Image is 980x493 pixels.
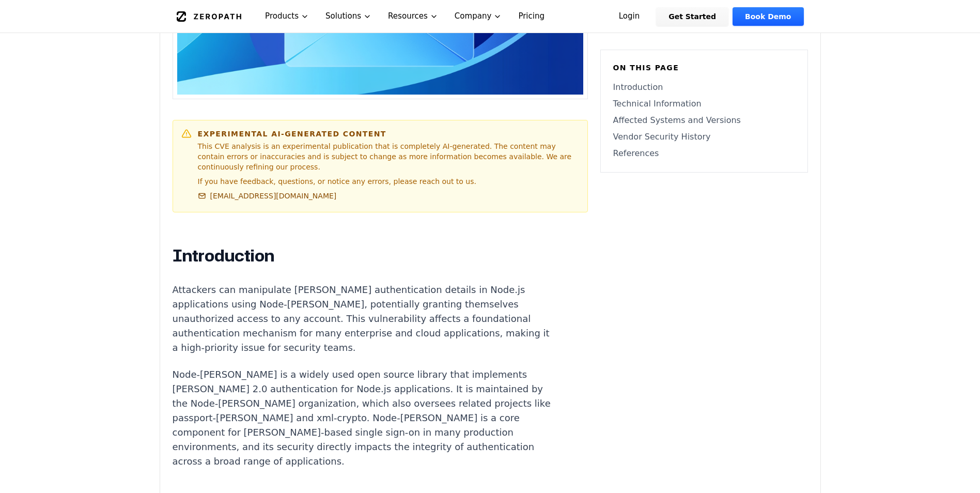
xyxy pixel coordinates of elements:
[613,147,795,160] a: References
[173,245,557,266] h2: Introduction
[173,283,557,355] p: Attackers can manipulate [PERSON_NAME] authentication details in Node.js applications using Node-...
[613,131,795,143] a: Vendor Security History
[613,81,795,94] a: Introduction
[613,114,795,127] a: Affected Systems and Versions
[656,7,728,26] a: Get Started
[198,176,579,187] p: If you have feedback, questions, or notice any errors, please reach out to us.
[198,191,337,201] a: [EMAIL_ADDRESS][DOMAIN_NAME]
[173,367,557,469] p: Node-[PERSON_NAME] is a widely used open source library that implements [PERSON_NAME] 2.0 authent...
[606,7,652,26] a: Login
[198,129,579,139] h6: Experimental AI-Generated Content
[198,141,579,172] p: This CVE analysis is an experimental publication that is completely AI-generated. The content may...
[733,7,803,26] a: Book Demo
[613,63,795,73] h6: On this page
[613,98,795,110] a: Technical Information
